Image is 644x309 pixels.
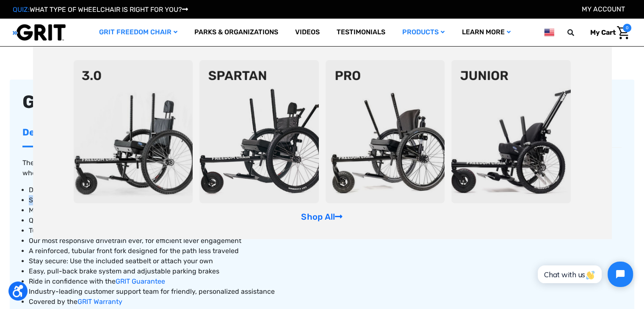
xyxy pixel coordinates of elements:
a: Shop All [301,212,343,222]
a: GRIT Freedom Chair [91,19,186,46]
img: pro-chair.png [326,60,445,203]
span: Stay secure: Use the included seatbelt or attach your own [29,257,213,265]
span: The GRIT Freedom Chair: 3.0 is our most popular model. With 26” rear mountain bike wheels, an MIT... [22,159,608,177]
a: Products [394,19,453,46]
span: Our most responsive drivetrain ever, for efficient lever engagement [29,237,241,245]
a: Videos [287,19,328,46]
a: Testimonials [328,19,394,46]
span: Industry-leading customer support team for friendly, personalized assistance [29,287,275,295]
img: us.png [544,27,554,38]
div: GRIT Freedom Chair: 3.0 [22,92,622,112]
a: Cart with 0 items [584,24,631,41]
span: Easy, pull-back brake system and adjustable parking brakes [29,267,219,275]
span: A reinforced, tubular front fork designed for the path less traveled [29,247,239,255]
img: GRIT All-Terrain Wheelchair and Mobility Equipment [13,24,66,41]
iframe: Tidio Chat [528,254,640,294]
a: Parks & Organizations [186,19,287,46]
a: GRIT Guarantee [116,277,165,285]
img: spartan2.png [199,60,319,203]
span: Disassembles to fit into any vehicle [29,186,140,194]
a: Account [582,5,625,13]
span: Quick-release rear wheels, seatback, and footrest for easy storage and travel [29,216,272,224]
input: Search [571,24,584,41]
span: Ride in confidence with the [29,277,116,285]
span: Serviceable by any local bike shop [29,196,138,204]
span: My Cart [590,28,616,36]
a: QUIZ:WHAT TYPE OF WHEELCHAIR IS RIGHT FOR YOU? [13,6,188,14]
span: Tubular steel frame ready to take on obstacles, limits, and any adventure [29,226,260,235]
img: junior-chair.png [451,60,571,203]
a: Description [22,119,76,146]
span: QUIZ: [13,6,30,14]
img: 3point0.png [74,60,193,203]
a: Learn More [453,19,519,46]
span: Covered by the [29,298,77,306]
img: Cart [617,26,629,39]
span: Make it yours! Easy-swap, standard mountain bike parts for compatibility with any lifestyle [29,206,317,214]
a: GRIT Warranty [77,298,122,306]
span: 0 [623,24,631,32]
